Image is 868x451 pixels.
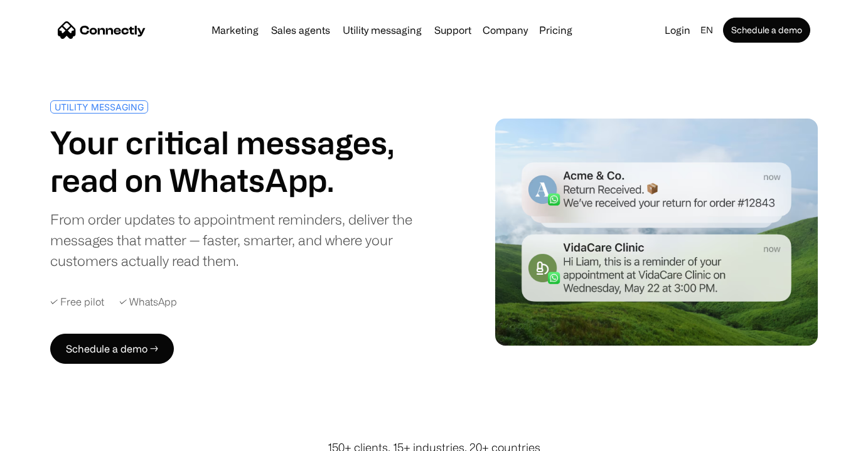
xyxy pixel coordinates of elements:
[50,296,104,308] div: ✓ Free pilot
[266,25,335,35] a: Sales agents
[723,18,810,43] a: Schedule a demo
[50,124,429,199] h1: Your critical messages, read on WhatsApp.
[534,25,577,35] a: Pricing
[50,334,174,364] a: Schedule a demo →
[700,21,713,39] div: en
[483,21,528,39] div: Company
[660,21,695,39] a: Login
[55,102,144,112] div: UTILITY MESSAGING
[429,25,476,35] a: Support
[206,25,264,35] a: Marketing
[119,296,177,308] div: ✓ WhatsApp
[338,25,427,35] a: Utility messaging
[50,209,429,271] div: From order updates to appointment reminders, deliver the messages that matter — faster, smarter, ...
